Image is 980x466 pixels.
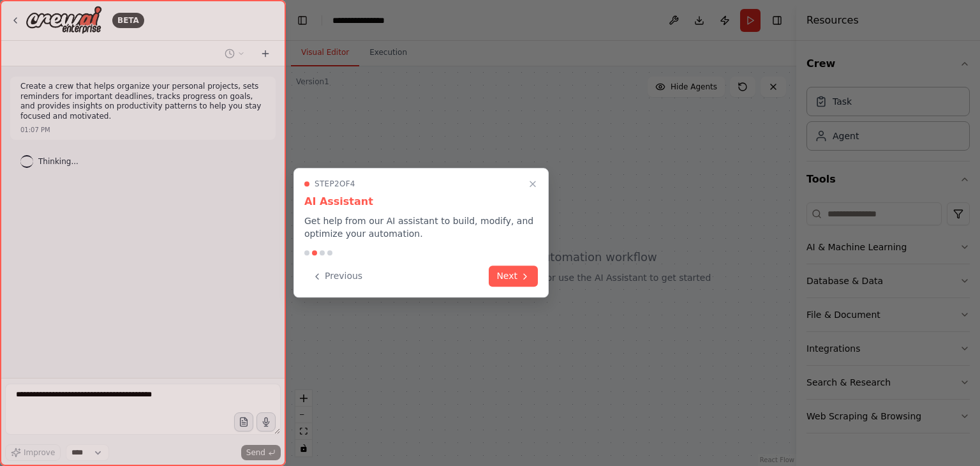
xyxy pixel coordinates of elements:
p: Get help from our AI assistant to build, modify, and optimize your automation. [304,214,538,240]
button: Previous [304,266,370,287]
h3: AI Assistant [304,194,538,209]
button: Next [489,266,538,287]
button: Hide left sidebar [293,11,311,29]
button: Close walkthrough [525,176,540,192]
span: Step 2 of 4 [315,179,355,189]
